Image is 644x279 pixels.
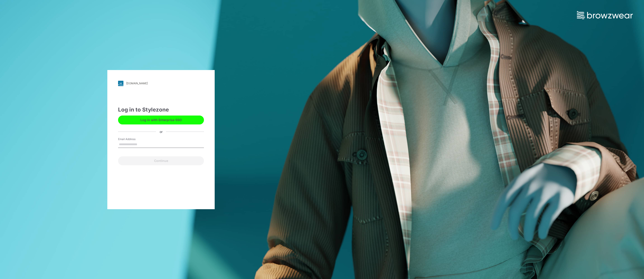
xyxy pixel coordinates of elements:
[118,106,204,114] div: Log in to Stylezone
[156,129,166,134] div: or
[118,137,149,141] label: Email Address
[577,11,633,19] img: browzwear-logo.e42bd6dac1945053ebaf764b6aa21510.svg
[118,81,123,86] img: stylezone-logo.562084cfcfab977791bfbf7441f1a819.svg
[126,82,148,85] div: [DOMAIN_NAME]
[118,81,204,86] a: [DOMAIN_NAME]
[118,116,204,124] button: Log in with Enterprise SSO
